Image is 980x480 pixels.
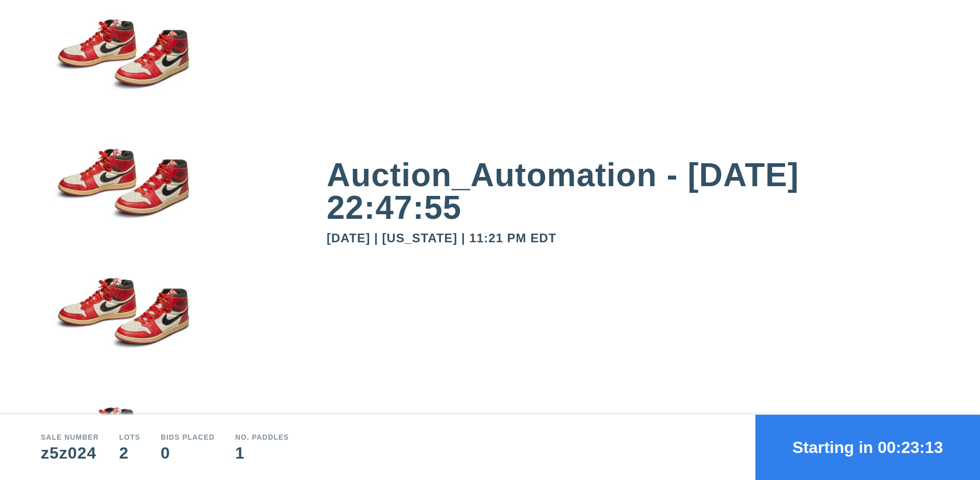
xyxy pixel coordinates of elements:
div: Sale number [41,434,99,441]
div: No. Paddles [235,434,289,441]
div: Lots [119,434,140,441]
img: small [41,132,204,262]
button: Starting in 00:23:13 [755,415,980,480]
div: 2 [119,445,140,461]
div: z5z024 [41,445,99,461]
div: 1 [235,445,289,461]
div: [DATE] | [US_STATE] | 11:21 PM EDT [327,232,939,244]
img: small [41,3,204,132]
div: Auction_Automation - [DATE] 22:47:55 [327,159,939,224]
div: Bids Placed [161,434,215,441]
div: 0 [161,445,215,461]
